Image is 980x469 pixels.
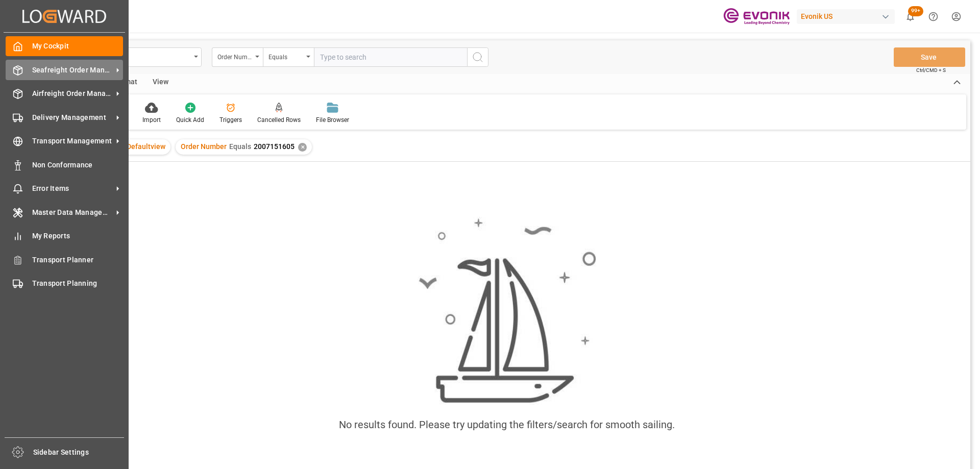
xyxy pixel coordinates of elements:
[32,255,124,265] span: Transport Planner
[32,65,113,76] span: Seafreight Order Management
[32,160,124,170] span: Non Conformance
[176,115,204,125] div: Quick Add
[142,115,161,125] div: Import
[797,9,895,24] div: Evonik US
[916,66,946,74] span: Ctrl/CMD + S
[32,207,113,218] span: Master Data Management
[32,231,124,241] span: My Reports
[339,417,675,432] div: No results found. Please try updating the filters/search for smooth sailing.
[723,8,790,26] img: Evonik-brand-mark-Deep-Purple-RGB.jpeg_1700498283.jpeg
[418,217,596,405] img: smooth_sailing.jpeg
[268,50,303,62] div: Equals
[314,47,467,67] input: Type to search
[922,5,945,28] button: Help Center
[6,226,123,246] a: My Reports
[32,88,113,99] span: Airfreight Order Management
[908,6,923,16] span: 99+
[32,183,113,194] span: Error Items
[316,115,349,125] div: File Browser
[263,47,314,67] button: open menu
[32,41,124,52] span: My Cockpit
[32,278,124,289] span: Transport Planning
[217,50,252,62] div: Order Number
[32,112,113,123] span: Delivery Management
[32,136,113,146] span: Transport Management
[894,47,965,67] button: Save
[467,47,488,67] button: search button
[181,142,227,151] span: Order Number
[254,142,295,151] span: 2007151605
[797,7,899,26] button: Evonik US
[6,36,123,56] a: My Cockpit
[229,142,251,151] span: Equals
[33,447,125,458] span: Sidebar Settings
[6,274,123,293] a: Transport Planning
[145,74,176,91] div: View
[212,47,263,67] button: open menu
[6,155,123,175] a: Non Conformance
[298,143,307,152] div: ✕
[219,115,242,125] div: Triggers
[6,250,123,269] a: Transport Planner
[257,115,301,125] div: Cancelled Rows
[899,5,922,28] button: show 100 new notifications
